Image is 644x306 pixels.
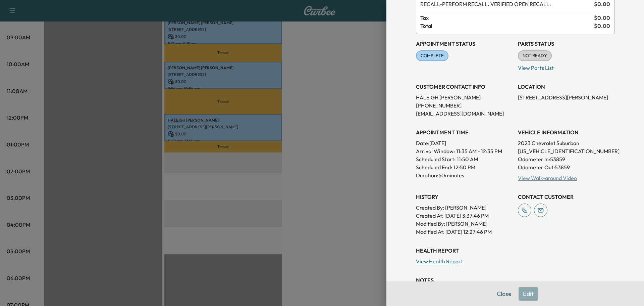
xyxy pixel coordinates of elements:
h3: APPOINTMENT TIME [416,128,513,136]
p: Created At : [DATE] 3:37:46 PM [416,212,513,220]
h3: Parts Status [518,40,614,48]
h3: VEHICLE INFORMATION [518,128,614,136]
p: [PHONE_NUMBER] [416,101,513,110]
p: 12:50 PM [453,163,475,171]
span: $ 0.00 [594,22,610,30]
span: Total [420,22,594,30]
p: Modified By : [PERSON_NAME] [416,220,513,228]
p: Scheduled Start: [416,155,455,163]
p: [EMAIL_ADDRESS][DOMAIN_NAME] [416,110,513,118]
p: Arrival Window: [416,147,513,155]
h3: NOTES [416,276,614,284]
span: Tax [420,14,594,22]
p: Odometer Out: 53859 [518,163,614,171]
h3: CUSTOMER CONTACT INFO [416,83,513,91]
h3: LOCATION [518,83,614,91]
p: Modified At : [DATE] 12:27:46 PM [416,228,513,236]
p: Duration: 60 minutes [416,171,513,179]
p: HALEIGH [PERSON_NAME] [416,93,513,101]
span: NOT READY [519,52,551,59]
h3: History [416,193,513,201]
p: Created By : [PERSON_NAME] [416,204,513,212]
a: View Walk-around Video [518,175,577,181]
h3: Health Report [416,247,614,255]
p: 11:50 AM [457,155,478,163]
span: COMPLETE [417,52,448,59]
h3: Appointment Status [416,40,513,48]
p: Date: [DATE] [416,139,513,147]
p: Scheduled End: [416,163,452,171]
h3: CONTACT CUSTOMER [518,193,614,201]
span: $ 0.00 [594,14,610,22]
p: View Parts List [518,61,614,72]
span: 11:35 AM - 12:35 PM [456,147,502,155]
p: [US_VEHICLE_IDENTIFICATION_NUMBER] [518,147,614,155]
p: 2023 Chevrolet Suburban [518,139,614,147]
button: Close [492,287,516,301]
a: View Health Report [416,258,463,265]
p: Odometer In: 53859 [518,155,614,163]
p: [STREET_ADDRESS][PERSON_NAME] [518,93,614,101]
